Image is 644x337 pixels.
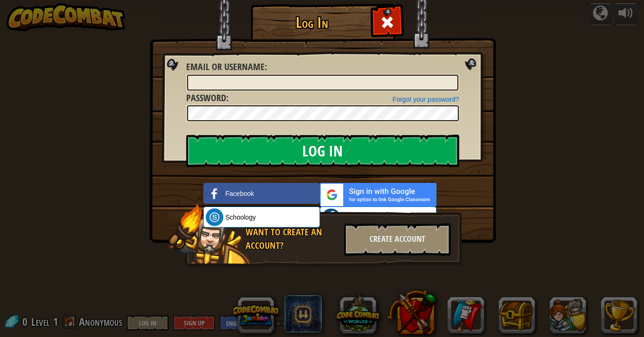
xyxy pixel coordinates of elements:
[392,96,459,103] a: Forgot your password?
[186,91,226,104] span: Password
[186,60,267,74] label: :
[206,208,223,226] img: schoology.png
[344,223,451,256] div: Create Account
[246,226,338,252] div: Want to create an account?
[206,185,223,202] img: facebook_small.png
[226,189,254,198] span: Facebook
[253,14,371,31] h1: Log In
[226,213,256,222] span: Schoology
[320,183,436,207] img: gplus_sso_button2.svg
[186,91,228,105] label: :
[186,60,265,73] span: Email or Username
[186,135,459,167] input: Log In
